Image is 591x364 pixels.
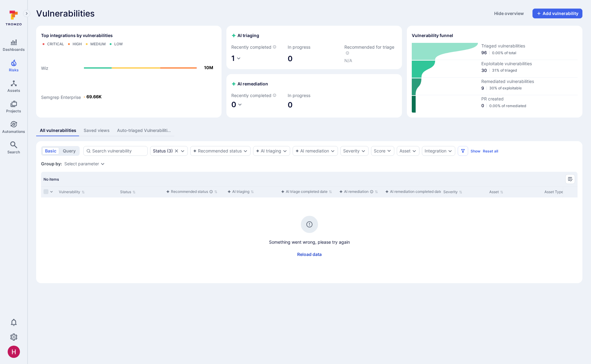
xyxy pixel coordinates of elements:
[481,50,487,56] span: 96
[374,148,385,154] div: Score
[64,161,105,166] div: grouping parameters
[90,42,106,47] div: Medium
[73,42,82,47] div: High
[385,189,442,195] div: AI remediation completed date
[166,189,213,195] div: Recommended status
[481,78,578,84] span: Remediated vulnerabilities
[288,54,340,64] span: 0
[489,86,522,90] span: 30% of exploitable
[117,127,171,133] div: Auto-triaged Vulnerabilities
[227,189,254,194] button: Sort by function(){return k.createElement(hN.A,{direction:"row",alignItems:"center",gap:4},k.crea...
[481,61,578,67] span: Exploitable vulnerabilities
[256,148,281,153] button: AI triaging
[8,346,20,358] img: ACg8ocKzQzwPSwOZT_k9C736TfcBpCStqIZdMR9gXOhJgTaH9y_tsw=s96-c
[481,43,578,49] span: Triaged vulnerabilities
[532,9,582,18] button: Add vulnerability
[36,26,222,118] div: Top integrations by vulnerabilities
[491,9,528,18] button: Hide overview
[153,148,173,153] button: Status(3)
[243,148,248,153] button: Expand dropdown
[41,32,113,39] span: Top integrations by vulnerabilities
[25,11,29,16] i: Expand navigation menu
[174,148,179,153] button: Clear selection
[120,190,136,194] button: Sort by Status
[339,189,373,195] div: AI remediation
[412,148,417,153] button: Expand dropdown
[36,9,95,18] span: Vulnerabilities
[544,190,568,194] button: Sort by Asset Type
[481,96,578,102] span: PR created
[231,92,284,99] span: Recently completed
[281,189,332,194] button: Sort by function(){return k.createElement(hN.A,{direction:"row",alignItems:"center",gap:4},k.crea...
[281,189,328,195] div: AI triage completed date
[36,125,582,136] div: assets tabs
[41,66,48,71] text: Wiz
[180,148,185,153] button: Expand dropdown
[41,49,217,113] svg: Top integrations by vulnerabilities bar
[288,92,340,99] span: In progress
[295,148,329,153] button: AI remediation
[273,45,276,49] svg: AI triaged vulnerabilities in the last 7 days
[227,189,249,195] div: AI triaging
[330,148,335,153] button: Expand dropdown
[44,177,59,182] span: No items
[153,148,166,153] div: Status
[23,10,30,17] button: Expand navigation menu
[9,68,19,72] span: Risks
[425,148,446,153] div: Integration
[204,65,213,70] text: 10M
[565,174,575,184] button: Manage columns
[231,81,268,87] h2: AI remediation
[458,146,468,156] button: Filters
[400,148,411,153] button: Asset
[282,148,287,153] button: Expand dropdown
[361,148,366,153] button: Expand dropdown
[41,239,578,245] p: Something went wrong, please try again
[41,95,81,100] text: Semgrep Enterprise
[483,149,498,153] button: Reset all
[6,109,21,113] span: Projects
[481,85,484,91] span: 9
[489,103,526,108] span: 0.00% of remediated
[86,94,102,99] text: 69.66K
[114,42,123,47] div: Low
[47,42,64,47] div: Critical
[231,100,242,110] button: 0
[492,51,516,55] span: 0.00% of total
[443,190,462,194] button: Sort by Severity
[42,147,59,155] button: basic
[40,127,76,133] div: All vulnerabilities
[2,129,25,134] span: Automations
[60,147,78,155] button: query
[448,148,453,153] button: Expand dropdown
[294,250,325,259] button: Reload data
[7,150,20,154] span: Search
[344,58,397,64] p: N/A
[166,189,218,194] button: Sort by function(){return k.createElement(hN.A,{direction:"row",alignItems:"center",gap:4},k.crea...
[492,68,517,73] span: 31% of triaged
[344,44,397,56] span: Recommended for triage
[231,100,236,109] span: 0
[339,189,378,194] button: Sort by function(){return k.createElement(hN.A,{direction:"row",alignItems:"center",gap:4},k.crea...
[273,93,276,97] svg: AI remediated vulnerabilities in the last 7 days
[371,146,394,156] button: Score
[481,103,484,109] span: 0
[385,189,447,194] button: Sort by function(){return k.createElement(hN.A,{direction:"row",alignItems:"center",gap:4},k.crea...
[3,47,25,52] span: Dashboards
[193,148,242,153] div: Recommended status
[64,161,99,166] button: Select parameter
[84,127,110,133] div: Saved views
[288,44,340,50] span: In progress
[343,148,360,153] button: Severity
[100,161,105,166] button: Expand dropdown
[59,190,85,194] button: Sort by Vulnerability
[231,32,259,39] h2: AI triaging
[412,32,453,39] h2: Vulnerability funnel
[231,44,284,50] span: Recently completed
[346,51,349,55] svg: Vulnerabilities with critical and high severity from supported integrations (SCA/SAST/CSPM) that ...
